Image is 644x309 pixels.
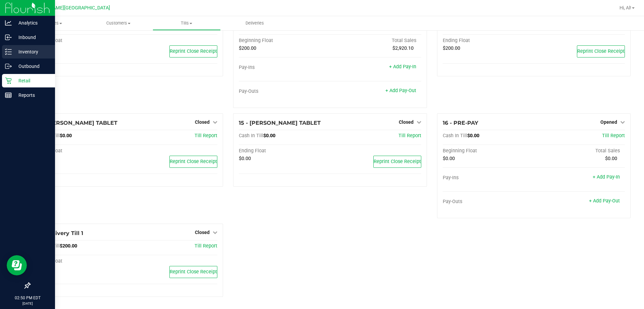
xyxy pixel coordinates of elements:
inline-svg: Inventory [5,48,12,55]
span: $0.00 [263,133,275,139]
span: Customers [85,20,152,26]
span: [PERSON_NAME][GEOGRAPHIC_DATA] [27,5,110,11]
span: Cash In Till [239,133,263,139]
span: $0.00 [239,156,251,161]
a: Till Report [398,133,421,139]
span: Reprint Close Receipt [170,159,217,164]
div: Ending Float [35,148,126,154]
span: Deliveries [236,20,273,26]
span: 14 - [PERSON_NAME] TABLET [35,120,117,126]
iframe: Resource center [7,255,27,275]
inline-svg: Inbound [5,34,12,41]
div: Total Sales [534,148,625,154]
a: Till Report [195,243,217,249]
span: $0.00 [443,156,455,161]
span: Opened [600,119,617,125]
div: Pay-Outs [443,199,534,205]
p: Analytics [12,19,52,27]
a: Customers [84,16,152,30]
div: Pay-Ins [239,65,330,71]
p: Outbound [12,62,52,70]
span: $0.00 [467,133,479,139]
div: Beginning Float [239,38,330,44]
span: $200.00 [443,45,460,51]
span: Closed [195,119,210,125]
a: + Add Pay-In [389,64,416,70]
div: Ending Float [35,38,126,44]
a: + Add Pay-Out [589,198,620,204]
span: $2,920.10 [392,45,414,51]
div: Ending Float [239,148,330,154]
span: Tills [153,20,220,26]
span: 17 - Delivery Till 1 [35,230,83,236]
div: Pay-Ins [443,175,534,181]
div: Ending Float [443,38,534,44]
a: Till Report [602,133,625,139]
div: Total Sales [330,38,421,44]
span: $0.00 [60,133,72,139]
inline-svg: Outbound [5,63,12,70]
inline-svg: Analytics [5,20,12,26]
span: $200.00 [60,243,77,249]
div: Pay-Outs [239,88,330,94]
p: Inventory [12,48,52,56]
inline-svg: Reports [5,92,12,99]
span: Reprint Close Receipt [374,159,421,164]
button: Reprint Close Receipt [169,266,217,278]
p: 02:50 PM EDT [3,295,52,301]
span: Reprint Close Receipt [170,48,217,54]
span: Closed [195,230,210,235]
button: Reprint Close Receipt [169,156,217,168]
span: Hi, Al! [620,5,631,10]
span: Reprint Close Receipt [170,269,217,275]
p: Reports [12,91,52,99]
a: + Add Pay-In [593,174,620,180]
p: [DATE] [3,301,52,306]
span: $0.00 [605,156,617,161]
span: Closed [399,119,414,125]
span: $200.00 [239,45,256,51]
a: Tills [153,16,221,30]
span: 16 - PRE-PAY [443,120,478,126]
span: Cash In Till [443,133,467,139]
button: Reprint Close Receipt [373,156,421,168]
span: Reprint Close Receipt [577,48,625,54]
a: + Add Pay-Out [385,88,416,93]
span: 15 - [PERSON_NAME] TABLET [239,120,321,126]
p: Retail [12,77,52,85]
button: Reprint Close Receipt [169,45,217,57]
a: Till Report [195,133,217,139]
p: Inbound [12,33,52,41]
button: Reprint Close Receipt [577,45,625,57]
div: Beginning Float [443,148,534,154]
div: Ending Float [35,258,126,264]
a: Deliveries [221,16,289,30]
inline-svg: Retail [5,77,12,84]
